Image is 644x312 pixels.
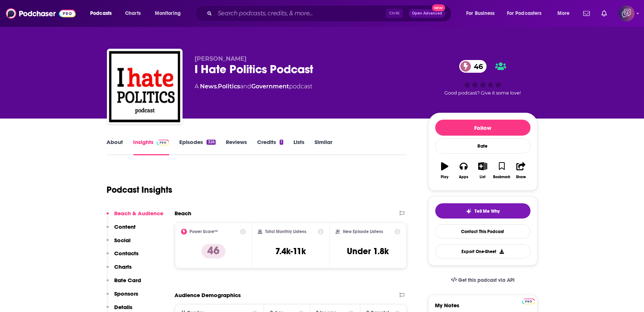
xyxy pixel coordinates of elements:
[492,157,511,184] button: Bookmark
[516,175,526,179] div: Share
[459,60,487,73] a: 46
[466,8,495,19] span: For Business
[557,8,570,19] span: More
[619,5,635,21] button: Show profile menu
[115,237,131,244] p: Social
[619,5,635,21] img: User Profile
[85,8,121,19] button: open menu
[580,7,593,20] a: Show notifications dropdown
[599,7,610,20] a: Show notifications dropdown
[6,7,76,20] img: Podchaser - Follow, Share and Rate Podcasts
[226,139,247,155] a: Reviews
[157,140,169,145] img: Podchaser Pro
[107,237,131,250] button: Social
[252,83,289,90] a: Government
[115,223,136,230] p: Content
[107,139,123,155] a: About
[217,83,218,90] span: ,
[201,244,225,259] p: 46
[445,90,521,96] span: Good podcast? Give it some love!
[480,175,486,179] div: List
[435,224,531,239] a: Contact This Podcast
[215,8,386,19] input: Search podcasts, credits, & more...
[107,277,141,290] button: Rate Card
[107,210,164,223] button: Reach & Audience
[432,4,445,11] span: New
[386,9,403,18] span: Ctrl K
[473,157,492,184] button: List
[240,83,252,90] span: and
[502,8,552,19] button: open menu
[412,12,442,15] span: Open Advanced
[459,175,468,179] div: Apps
[115,210,164,217] p: Reach & Audience
[493,175,510,179] div: Bookmark
[435,244,531,259] button: Export One-Sheet
[150,8,190,19] button: open menu
[133,139,169,155] a: InsightsPodchaser Pro
[428,55,537,100] div: 46Good podcast? Give it some love!
[475,208,500,214] span: Tell Me Why
[115,263,132,270] p: Charts
[435,157,454,184] button: Play
[409,9,445,18] button: Open AdvancedNew
[218,83,240,90] a: Politics
[107,263,132,277] button: Charts
[107,250,139,263] button: Contacts
[445,271,521,289] a: Get this podcast via API
[207,140,215,145] div: 326
[467,60,487,73] span: 46
[441,175,448,179] div: Play
[280,140,283,145] div: 1
[107,223,136,237] button: Content
[343,229,383,234] h2: New Episode Listens
[90,8,112,19] span: Podcasts
[507,8,542,19] span: For Podcasters
[522,297,535,304] a: Pro website
[257,139,283,155] a: Credits1
[108,50,181,123] img: I Hate Politics Podcast
[190,229,218,234] h2: Power Score™
[195,55,247,62] span: [PERSON_NAME]
[458,277,515,283] span: Get this podcast via API
[552,8,579,19] button: open menu
[179,139,215,155] a: Episodes326
[125,8,141,19] span: Charts
[347,246,389,257] h3: Under 1.8k
[435,203,531,219] button: tell me why sparkleTell Me Why
[175,292,241,299] h2: Audience Demographics
[275,246,306,257] h3: 7.4k-11k
[200,83,217,90] a: News
[202,5,459,22] div: Search podcasts, credits, & more...
[466,208,472,214] img: tell me why sparkle
[511,157,530,184] button: Share
[293,139,304,155] a: Lists
[454,157,473,184] button: Apps
[115,290,139,297] p: Sponsors
[155,8,181,19] span: Monitoring
[115,250,139,257] p: Contacts
[435,120,531,136] button: Follow
[115,277,141,284] p: Rate Card
[120,8,145,19] a: Charts
[175,210,192,217] h2: Reach
[107,290,139,304] button: Sponsors
[115,304,133,311] p: Details
[435,139,531,153] div: Rate
[461,8,504,19] button: open menu
[265,229,306,234] h2: Total Monthly Listens
[107,184,173,195] h1: Podcast Insights
[522,299,535,304] img: Podchaser Pro
[619,5,635,21] span: Logged in as corioliscompany
[195,82,313,91] div: A podcast
[315,139,332,155] a: Similar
